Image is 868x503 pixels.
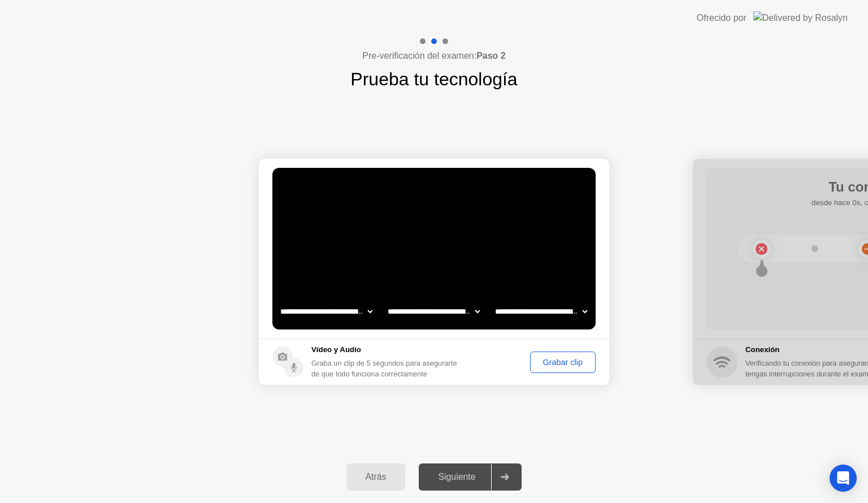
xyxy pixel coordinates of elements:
[530,352,596,373] button: Grabar clip
[278,300,375,323] select: Available cameras
[385,300,482,323] select: Available speakers
[419,463,522,491] button: Siguiente
[346,463,406,491] button: Atrás
[493,300,589,323] select: Available microphones
[830,465,857,492] div: Open Intercom Messenger
[311,344,462,355] h5: Vídeo y Audio
[350,472,402,482] div: Atrás
[422,472,491,482] div: Siguiente
[753,11,848,24] img: Delivered by Rosalyn
[476,51,506,60] b: Paso 2
[697,11,747,25] div: Ofrecido por
[362,49,505,63] h4: Pre-verificación del examen:
[350,66,517,93] h1: Prueba tu tecnología
[311,358,462,379] div: Graba un clip de 5 segundos para asegurarte de que todo funciona correctamente
[534,358,592,367] div: Grabar clip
